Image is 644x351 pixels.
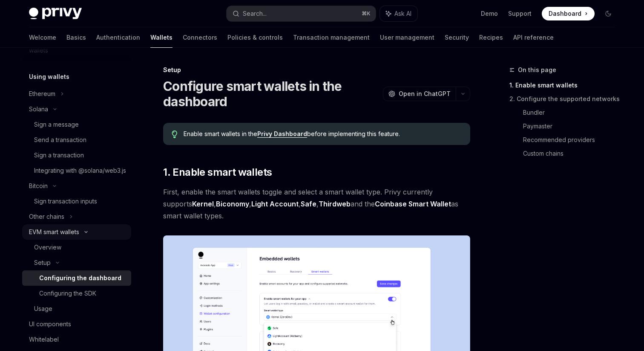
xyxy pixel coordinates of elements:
div: Setup [34,258,51,268]
a: Coinbase Smart Wallet [375,200,451,209]
a: Recipes [479,27,503,48]
h5: Using wallets [29,72,69,82]
span: Ask AI [394,9,411,18]
div: Whitelabel [29,334,59,345]
a: Biconomy [216,200,249,209]
div: Ethereum [29,89,55,99]
a: Support [508,9,532,18]
div: Sign a message [34,119,79,130]
div: Configuring the dashboard [39,273,121,283]
span: ⌘ K [362,10,371,17]
a: Privy Dashboard [257,130,307,138]
a: Usage [22,301,131,316]
div: EVM smart wallets [29,227,79,237]
button: Search...⌘K [227,6,376,21]
a: Configuring the dashboard [22,270,131,286]
a: Paymaster [523,119,622,133]
a: Custom chains [523,147,622,160]
a: Recommended providers [523,133,622,147]
button: Toggle dark mode [601,7,615,20]
a: Security [445,27,469,48]
a: API reference [513,27,554,48]
div: Solana [29,104,48,114]
a: Whitelabel [22,332,131,347]
svg: Tip [172,131,178,138]
button: Open in ChatGPT [383,87,456,101]
a: Bundler [523,106,622,119]
div: Search... [243,9,267,19]
div: Send a transaction [34,135,86,145]
a: Configuring the SDK [22,286,131,301]
a: Basics [66,27,86,48]
a: Wallets [150,27,172,48]
a: Integrating with @solana/web3.js [22,163,131,178]
img: dark logo [29,8,82,20]
a: Light Account [251,200,299,209]
div: Bitcoin [29,181,48,191]
a: Connectors [183,27,217,48]
span: 1. Enable smart wallets [163,165,272,179]
span: Open in ChatGPT [399,90,451,98]
div: Configuring the SDK [39,288,96,299]
div: Sign a transaction [34,150,84,160]
a: Sign transaction inputs [22,194,131,209]
a: 1. Enable smart wallets [509,78,622,92]
a: 2. Configure the supported networks [509,92,622,106]
a: Demo [481,9,498,18]
a: Sign a message [22,117,131,132]
h1: Configure smart wallets in the dashboard [163,78,379,109]
div: Usage [34,304,52,314]
div: Sign transaction inputs [34,196,97,206]
a: Send a transaction [22,132,131,148]
a: Overview [22,240,131,255]
a: Sign a transaction [22,148,131,163]
a: Authentication [96,27,140,48]
span: On this page [518,65,556,75]
a: Safe [301,200,316,209]
a: Kernel [192,200,214,209]
button: Ask AI [380,6,417,21]
a: Dashboard [542,7,595,20]
span: Enable smart wallets in the before implementing this feature. [184,130,462,138]
div: Integrating with @solana/web3.js [34,165,126,176]
span: First, enable the smart wallets toggle and select a smart wallet type. Privy currently supports ,... [163,186,470,222]
div: Setup [163,66,470,74]
div: UI components [29,319,71,329]
a: Policies & controls [227,27,283,48]
a: UI components [22,316,131,332]
div: Overview [34,242,61,252]
div: Other chains [29,212,64,222]
a: Transaction management [293,27,370,48]
span: Dashboard [549,9,581,18]
a: Thirdweb [319,200,351,209]
a: Welcome [29,27,56,48]
a: User management [380,27,434,48]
